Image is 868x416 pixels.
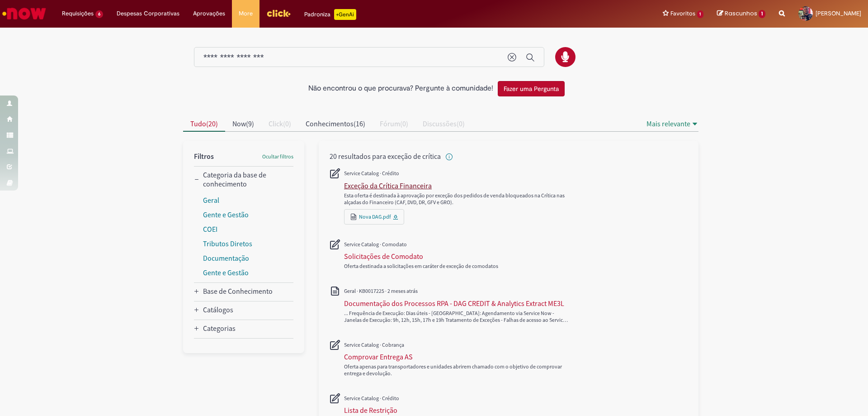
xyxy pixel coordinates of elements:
img: click_logo_yellow_360x200.png [266,6,291,20]
span: 1 [759,10,765,18]
p: +GenAi [334,9,356,20]
span: More [239,9,253,18]
span: Aprovações [193,9,225,18]
img: ServiceNow [1,5,47,23]
span: Despesas Corporativas [117,9,179,18]
span: Requisições [62,9,94,18]
span: 6 [95,10,103,18]
span: Rascunhos [725,9,757,18]
span: 1 [697,10,704,18]
div: Padroniza [304,9,356,20]
span: Favoritos [670,9,695,18]
a: Rascunhos [717,10,765,18]
h2: Não encontrou o que procurava? Pergunte à comunidade! [308,85,493,93]
button: Fazer uma Pergunta [498,81,565,96]
span: [PERSON_NAME] [816,10,861,17]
